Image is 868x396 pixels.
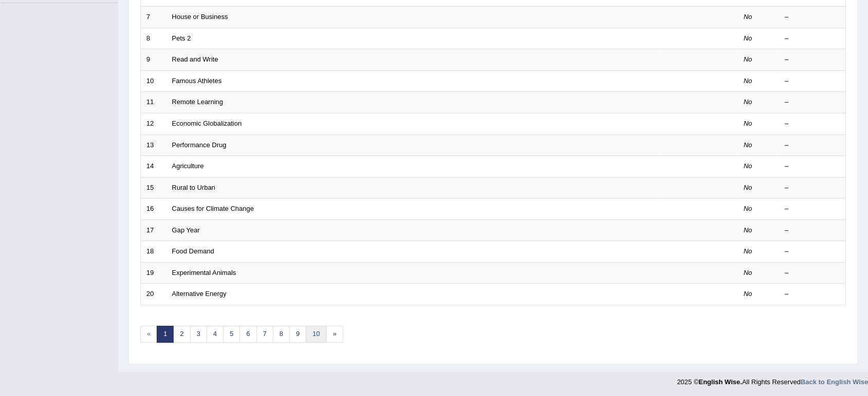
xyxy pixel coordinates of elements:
[141,113,166,134] td: 12
[172,226,200,234] a: Gap Year
[141,92,166,113] td: 11
[785,12,840,22] div: –
[744,226,752,234] em: No
[273,326,290,343] a: 8
[173,326,190,343] a: 2
[785,76,840,86] div: –
[172,290,227,298] a: Alternative Energy
[306,326,326,343] a: 10
[785,97,840,107] div: –
[223,326,240,343] a: 5
[141,134,166,156] td: 13
[141,220,166,241] td: 17
[172,98,223,106] a: Remote Learning
[141,49,166,71] td: 9
[141,199,166,220] td: 16
[172,247,214,255] a: Food Demand
[744,77,752,85] em: No
[785,289,840,299] div: –
[785,34,840,44] div: –
[190,326,207,343] a: 3
[172,120,242,127] a: Economic Globalization
[744,55,752,63] em: No
[172,141,227,149] a: Performance Drug
[744,34,752,42] em: No
[785,162,840,171] div: –
[744,205,752,212] em: No
[744,269,752,276] em: No
[744,290,752,298] em: No
[744,120,752,127] em: No
[172,269,236,276] a: Experimental Animals
[326,326,343,343] a: »
[744,13,752,21] em: No
[141,262,166,284] td: 19
[172,55,218,63] a: Read and Write
[239,326,256,343] a: 6
[744,184,752,191] em: No
[801,378,868,386] a: Back to English Wise
[141,7,166,28] td: 7
[785,183,840,193] div: –
[744,141,752,149] em: No
[785,119,840,129] div: –
[141,241,166,263] td: 18
[172,205,254,212] a: Causes for Climate Change
[785,141,840,150] div: –
[206,326,223,343] a: 4
[699,378,742,386] strong: English Wise.
[172,162,204,170] a: Agriculture
[785,226,840,235] div: –
[172,13,228,21] a: House or Business
[141,28,166,49] td: 8
[785,204,840,214] div: –
[289,326,306,343] a: 9
[172,184,216,191] a: Rural to Urban
[141,284,166,305] td: 20
[744,247,752,255] em: No
[141,156,166,177] td: 14
[256,326,273,343] a: 7
[172,77,222,85] a: Famous Athletes
[785,247,840,256] div: –
[744,98,752,106] em: No
[677,372,868,387] div: 2025 © All Rights Reserved
[157,326,174,343] a: 1
[785,55,840,65] div: –
[785,268,840,278] div: –
[141,70,166,92] td: 10
[744,162,752,170] em: No
[172,34,191,42] a: Pets 2
[140,326,157,343] span: «
[141,177,166,199] td: 15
